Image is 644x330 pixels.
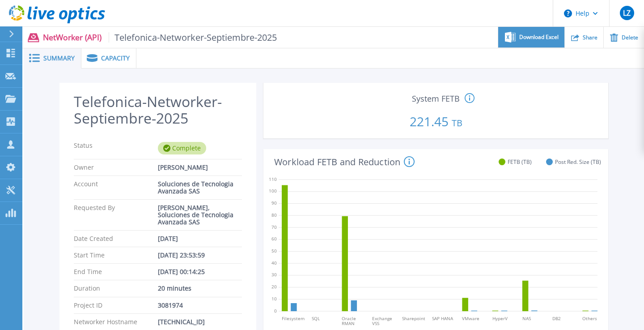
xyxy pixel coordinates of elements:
tspan: DB2 [552,315,561,321]
tspan: VMware [462,315,479,321]
tspan: Others [582,315,597,321]
span: System FETB [412,94,460,103]
span: Summary [43,55,75,61]
p: Account [74,180,158,195]
span: Share [583,35,597,40]
p: Networker Hostname [74,318,158,326]
div: [DATE] 00:14:25 [158,268,242,275]
tspan: SQL [312,315,320,321]
p: Status [74,142,158,154]
p: Owner [74,164,158,171]
p: Start Time [74,252,158,259]
div: [PERSON_NAME] [158,164,242,171]
div: Soluciones de Tecnologia Avanzada SAS [158,180,242,195]
tspan: SAP HANA [432,315,453,321]
text: 0 [274,308,277,314]
span: Post Red. Size (TB) [555,159,601,165]
tspan: VSS [372,320,379,326]
span: TB [452,117,462,129]
span: LZ [623,9,631,17]
p: Requested By [74,204,158,226]
div: [DATE] 23:53:59 [158,252,242,259]
h4: Workload FETB and Reduction [274,156,415,167]
span: FETB (TB) [508,159,532,165]
span: Capacity [101,55,130,61]
tspan: Exchange [372,315,392,321]
text: 70 [271,224,277,230]
text: 60 [271,236,277,242]
div: 3081974 [158,302,242,309]
tspan: NAS [522,315,531,321]
text: 100 [269,188,277,194]
text: 30 [271,272,277,278]
p: NetWorker (API) [43,32,277,43]
tspan: HyperV [492,315,508,321]
text: 110 [269,176,277,182]
text: 10 [271,296,277,302]
div: [TECHNICAL_ID] [158,318,242,326]
p: 221.45 [267,104,605,135]
div: Complete [158,142,206,154]
h2: Telefonica-Networker-Septiembre-2025 [74,94,242,127]
tspan: Filesystem [282,315,305,321]
p: Duration [74,285,158,292]
text: 40 [271,260,277,266]
tspan: Oracle [342,315,356,321]
div: [DATE] [158,235,242,242]
text: 80 [271,212,277,218]
div: 20 minutes [158,285,242,292]
tspan: RMAN [342,320,355,326]
p: Project ID [74,302,158,309]
text: 50 [271,248,277,254]
p: Date Created [74,235,158,242]
tspan: Sharepoint [402,315,425,321]
text: 90 [271,200,277,206]
div: [PERSON_NAME], Soluciones de Tecnologia Avanzada SAS [158,204,242,226]
span: Download Excel [519,34,559,40]
p: End Time [74,268,158,275]
span: Delete [622,35,638,40]
text: 20 [271,284,277,290]
span: Telefonica-Networker-Septiembre-2025 [109,32,277,43]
